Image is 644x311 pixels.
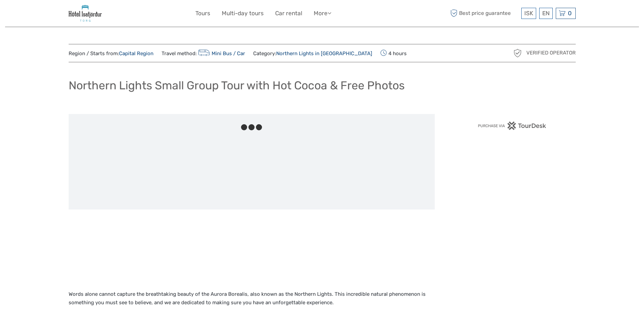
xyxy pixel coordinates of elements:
span: Verified Operator [526,49,576,57]
span: ISK [524,10,533,17]
a: More [314,8,331,18]
img: PurchaseViaTourDesk.png [478,121,546,130]
span: Region / Starts from: [69,50,153,57]
a: Capital Region [119,50,153,57]
a: Mini Bus / Car [197,50,245,57]
span: Category: [253,50,372,57]
span: Travel method: [162,48,245,58]
p: Words alone cannot capture the breathtaking beauty of the Aurora Borealis, also known as the Nort... [69,290,435,307]
h1: Northern Lights Small Group Tour with Hot Cocoa & Free Photos [69,79,405,92]
span: Best price guarantee [449,8,520,19]
span: 0 [567,10,573,17]
a: Multi-day tours [222,8,264,18]
div: EN [539,8,553,19]
a: Car rental [275,8,302,18]
span: 4 hours [380,48,407,58]
a: Tours [195,8,210,18]
img: 476-454817b2-f870-4e80-b8bd-ba7464c4997f_logo_small.jpg [69,5,102,22]
img: verified_operator_grey_128.png [512,48,523,59]
a: Northern Lights in [GEOGRAPHIC_DATA] [276,50,372,57]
